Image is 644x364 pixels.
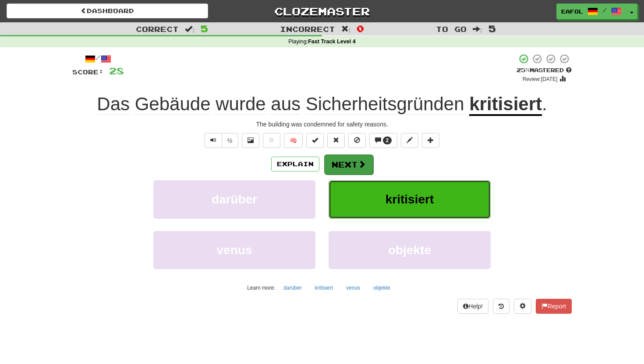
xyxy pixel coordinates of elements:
span: 25 % [517,66,530,73]
button: Explain [271,157,319,171]
button: Next [324,154,373,175]
span: darüber [212,192,257,206]
span: Correct [136,24,179,33]
span: Score: [72,68,104,76]
span: To go [436,24,467,33]
span: 5 [488,23,496,34]
span: wurde [216,94,265,115]
span: eafol [561,7,583,15]
button: venus [341,281,365,294]
div: Mastered [517,66,572,74]
span: : [473,25,482,33]
button: Favorite sentence (alt+f) [263,133,280,148]
button: venus [153,231,315,269]
u: kritisiert [469,94,542,116]
button: Reset to 0% Mastered (alt+r) [327,133,345,148]
span: Gebäude [135,94,211,115]
a: Clozemaster [221,3,423,19]
button: 🧠 [284,133,303,148]
button: darüber [153,180,315,218]
button: objekte [329,231,491,269]
button: ½ [222,133,238,148]
span: aus [271,94,301,115]
a: eafol / [556,3,626,19]
button: 2 [369,133,398,148]
button: Report [536,299,572,314]
button: Add to collection (alt+a) [422,133,439,148]
span: : [341,25,351,33]
span: Incorrect [280,24,335,33]
button: Play sentence audio (ctl+space) [205,133,222,148]
button: Ignore sentence (alt+i) [348,133,366,148]
button: kritisiert [329,180,491,218]
small: Review: [DATE] [523,76,558,82]
span: 5 [201,23,208,34]
span: / [602,7,607,13]
button: Show image (alt+x) [242,133,259,148]
button: Round history (alt+y) [493,299,510,314]
button: objekte [368,281,395,294]
div: The building was condemned for safety reasons. [72,120,572,129]
span: Das [97,94,130,115]
button: Help! [457,299,488,314]
span: kritisiert [386,192,434,206]
span: 28 [109,65,124,76]
span: 0 [357,23,364,34]
span: venus [217,243,252,257]
button: kritisiert [310,281,338,294]
strong: Fast Track Level 4 [308,38,356,45]
div: / [72,53,124,64]
span: . [542,94,547,114]
span: Sicherheitsgründen [306,94,464,115]
span: 2 [386,137,389,143]
button: Edit sentence (alt+d) [401,133,418,148]
button: darüber [279,281,306,294]
button: Set this sentence to 100% Mastered (alt+m) [306,133,324,148]
div: Text-to-speech controls [203,133,238,148]
small: Learn more: [247,285,275,291]
a: Dashboard [7,3,208,18]
span: objekte [388,243,431,257]
span: : [185,25,195,33]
